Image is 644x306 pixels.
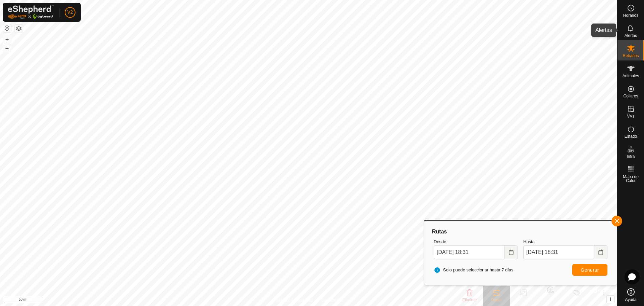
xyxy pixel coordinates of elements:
span: Generar [581,267,599,273]
span: Infra [627,155,635,159]
span: Mapa de Calor [619,175,642,183]
img: Logo Gallagher [8,5,54,19]
button: + [3,35,11,43]
span: Rebaños [623,54,639,58]
button: i [607,296,614,303]
span: V2 [67,9,73,16]
button: Choose Date [594,245,607,259]
label: Desde [434,238,518,245]
button: – [3,44,11,52]
button: Restablecer Mapa [3,24,11,32]
span: Solo puede seleccionar hasta 7 días [434,267,514,273]
span: Collares [623,94,638,98]
button: Generar [572,264,607,276]
div: Rutas [431,228,610,236]
span: Ayuda [625,298,637,302]
span: Estado [625,134,637,138]
span: Alertas [625,34,637,38]
span: Horarios [623,13,638,17]
label: Hasta [523,238,607,245]
button: Choose Date [504,245,518,259]
a: Política de Privacidad [274,297,313,303]
a: Ayuda [618,286,644,304]
span: i [610,296,611,302]
span: VVs [627,114,634,118]
button: Capas del Mapa [15,25,23,33]
a: Contáctenos [321,297,343,303]
span: Animales [623,74,639,78]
